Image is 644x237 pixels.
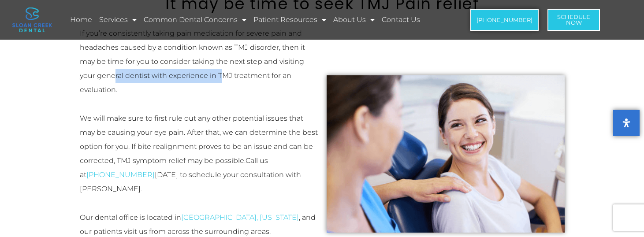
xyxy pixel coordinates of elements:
p: If you’re consistently taking pain medication for severe pain and headaches caused by a condition... [80,26,318,97]
nav: Menu [69,10,442,30]
button: Open Accessibility Panel [613,110,640,136]
a: Patient Resources [252,10,328,30]
a: [PHONE_NUMBER] [86,170,155,179]
img: Happy woman not afraid of dentist - Dentist in Fairview [327,75,565,233]
a: [PHONE_NUMBER] [470,9,539,31]
p: We will make sure to first rule out any other potential issues that may be causing your eye pain.... [80,111,318,196]
a: Common Dental Concerns [142,10,248,30]
span: Our dental office is located in [80,213,181,222]
a: About Us [332,10,376,30]
a: Services [98,10,138,30]
span: [DATE] to schedule your consultation with [PERSON_NAME]. [80,170,301,193]
a: Contact Us [380,10,421,30]
a: Home [69,10,93,30]
span: [PHONE_NUMBER] [476,17,532,23]
img: logo [12,7,52,32]
span: Schedule Now [557,14,590,26]
a: [GEOGRAPHIC_DATA], [US_STATE] [181,213,299,222]
a: ScheduleNow [547,9,600,31]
